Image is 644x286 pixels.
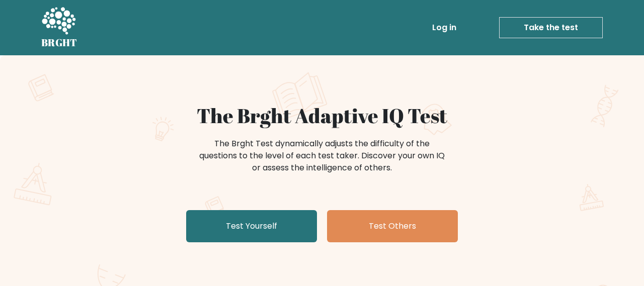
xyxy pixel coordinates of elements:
a: BRGHT [41,4,77,51]
a: Take the test [499,17,603,38]
a: Test Yourself [186,210,317,242]
h5: BRGHT [41,37,77,49]
a: Test Others [327,210,458,242]
a: Log in [428,18,460,38]
div: The Brght Test dynamically adjusts the difficulty of the questions to the level of each test take... [196,138,448,174]
h1: The Brght Adaptive IQ Test [76,104,568,128]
